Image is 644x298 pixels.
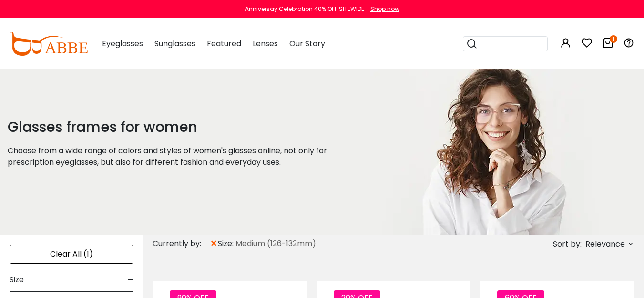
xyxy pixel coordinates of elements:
[245,5,364,13] div: Anniversay Celebration 40% OFF SITEWIDE
[102,38,143,49] span: Eyeglasses
[8,145,347,168] p: Choose from a wide range of colors and styles of women's glasses online, not only for prescriptio...
[153,235,210,252] div: Currently by:
[253,38,278,49] span: Lenses
[8,119,347,136] h1: Glasses frames for women
[235,238,316,249] span: Medium (126-132mm)
[289,38,325,49] span: Our Story
[10,32,88,56] img: abbeglasses.com
[210,235,218,252] span: ×
[370,5,399,13] div: Shop now
[10,268,24,291] span: Size
[366,5,399,13] a: Shop now
[154,38,195,49] span: Sunglasses
[370,69,613,235] img: glasses frames for women
[127,268,133,291] span: -
[602,39,613,50] a: 1
[553,238,582,249] span: Sort by:
[218,238,235,249] span: size:
[610,35,617,43] i: 1
[10,245,133,264] div: Clear All (1)
[207,38,241,49] span: Featured
[585,236,625,253] span: Relevance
